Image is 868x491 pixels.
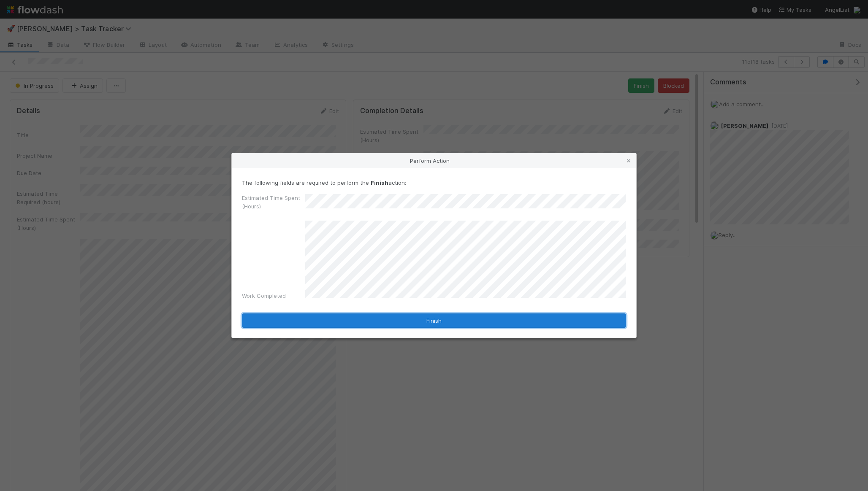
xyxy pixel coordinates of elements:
strong: Finish [371,179,388,186]
label: Work Completed [242,291,286,300]
p: The following fields are required to perform the action: [242,178,626,187]
label: Estimated Time Spent (Hours) [242,194,305,210]
div: Perform Action [232,153,636,168]
button: Finish [242,313,626,328]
